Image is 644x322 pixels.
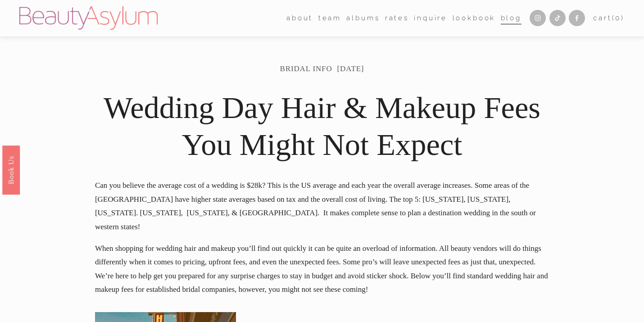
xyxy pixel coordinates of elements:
[318,12,341,25] span: team
[2,145,20,194] a: Book Us
[95,242,549,297] p: When shopping for wedding hair and makeup you’ll find out quickly it can be quite an overload of ...
[530,10,546,26] a: Instagram
[385,11,409,25] a: Rates
[549,10,566,26] a: TikTok
[280,64,332,73] a: Bridal Info
[318,11,341,25] a: folder dropdown
[501,11,522,25] a: Blog
[615,14,621,22] span: 0
[286,11,313,25] a: folder dropdown
[612,14,625,22] span: ( )
[95,89,549,163] h1: Wedding Day Hair & Makeup Fees You Might Not Expect
[453,11,496,25] a: Lookbook
[414,11,447,25] a: Inquire
[286,12,313,25] span: about
[19,6,158,30] img: Beauty Asylum | Bridal Hair &amp; Makeup Charlotte &amp; Atlanta
[346,11,380,25] a: albums
[569,10,585,26] a: Facebook
[337,64,364,73] span: [DATE]
[95,179,549,234] p: Can you believe the average cost of a wedding is $28k? This is the US average and each year the o...
[593,12,625,25] a: 0 items in cart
